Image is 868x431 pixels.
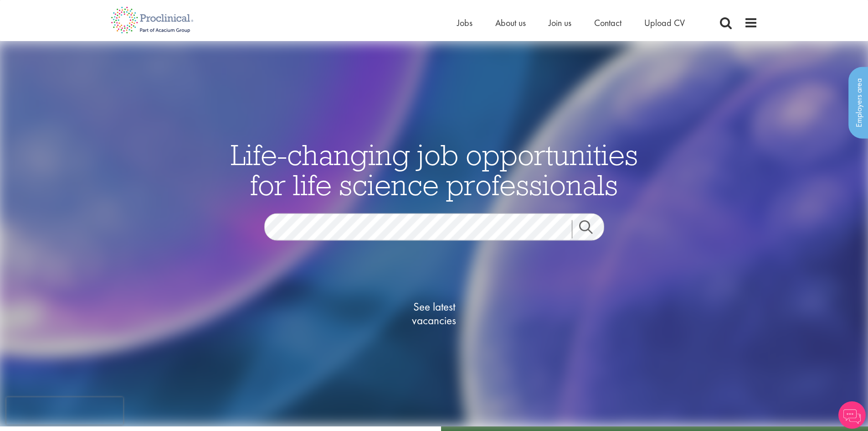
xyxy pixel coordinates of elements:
iframe: reCAPTCHA [6,397,123,425]
a: Contact [594,17,621,29]
a: Job search submit button [572,220,611,238]
a: Upload CV [644,17,685,29]
a: Join us [549,17,571,29]
span: Life-changing job opportunities for life science professionals [231,136,638,203]
a: See latestvacancies [389,263,480,363]
span: See latest vacancies [389,300,480,327]
img: Chatbot [838,401,866,429]
a: Jobs [457,17,473,29]
a: About us [495,17,526,29]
